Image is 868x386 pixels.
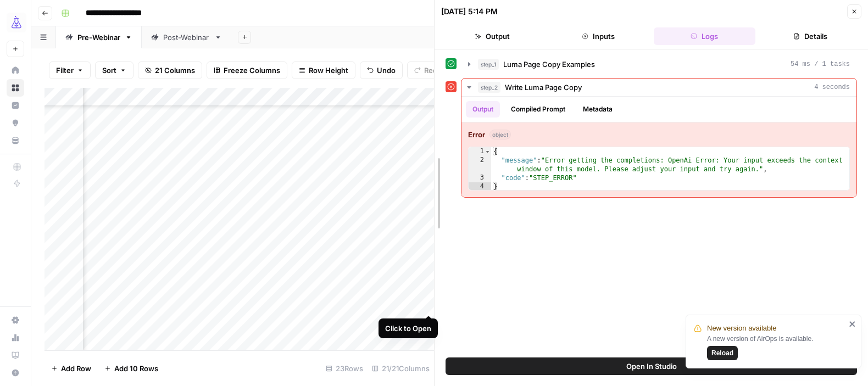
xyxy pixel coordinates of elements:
[7,311,24,329] a: Settings
[98,360,165,377] button: Add 10 Rows
[360,61,403,79] button: Undo
[95,61,133,79] button: Sort
[7,9,24,36] button: Workspace: AirOps Growth
[707,323,776,334] span: New version available
[155,65,195,76] span: 21 Columns
[56,26,142,48] a: Pre-Webinar
[163,32,210,43] div: Post-Webinar
[377,65,396,76] span: Undo
[7,346,24,364] a: Learning Hub
[138,61,202,79] button: 21 Columns
[707,334,845,360] div: A new version of AirOps is available.
[424,65,442,76] span: Redo
[56,65,74,76] span: Filter
[7,61,24,79] a: Home
[49,61,91,79] button: Filter
[7,132,24,149] a: Your Data
[142,26,231,48] a: Post-Webinar
[385,323,431,334] div: Click to Open
[7,329,24,346] a: Usage
[224,65,280,76] span: Freeze Columns
[7,364,24,382] button: Help + Support
[7,79,24,97] a: Browse
[7,13,26,32] img: AirOps Growth Logo
[7,114,24,132] a: Opportunities
[44,360,98,377] button: Add Row
[849,320,856,328] button: close
[707,346,738,360] button: Reload
[309,65,348,76] span: Row Height
[407,61,449,79] button: Redo
[77,32,120,43] div: Pre-Webinar
[61,363,91,374] span: Add Row
[292,61,355,79] button: Row Height
[114,363,158,374] span: Add 10 Rows
[711,348,733,358] span: Reload
[207,61,287,79] button: Freeze Columns
[368,360,434,377] div: 21/21 Columns
[321,360,368,377] div: 23 Rows
[7,97,24,114] a: Insights
[102,65,116,76] span: Sort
